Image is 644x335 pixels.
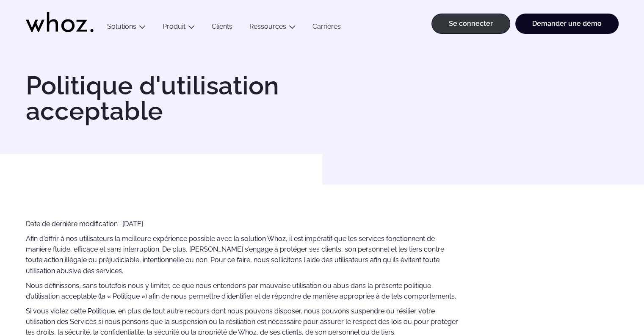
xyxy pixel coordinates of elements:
a: Carrières [304,22,349,34]
font: Date de dernière modification : [DATE] [26,220,143,228]
a: Produit [163,22,185,30]
a: Clients [203,22,241,34]
font: Se connecter [449,19,493,28]
a: Ressources [249,22,286,30]
a: Se connecter [431,14,510,34]
a: Demander une démo [515,14,619,34]
font: Afin d'offrir à nos utilisateurs la meilleure expérience possible avec la solution Whoz, il est i... [26,235,444,275]
font: Carrières [312,22,341,30]
iframe: Chatbot [588,279,632,323]
font: Clients [212,22,232,30]
button: Ressources [241,22,304,34]
font: Solutions [107,22,136,30]
font: Politique d'utilisation acceptable [26,71,279,126]
button: Produit [154,22,203,34]
font: Demander une démo [532,19,602,28]
button: Solutions [99,22,154,34]
font: Nous définissons, sans toutefois nous y limiter, ce que nous entendons par mauvaise utilisation o... [26,282,456,300]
